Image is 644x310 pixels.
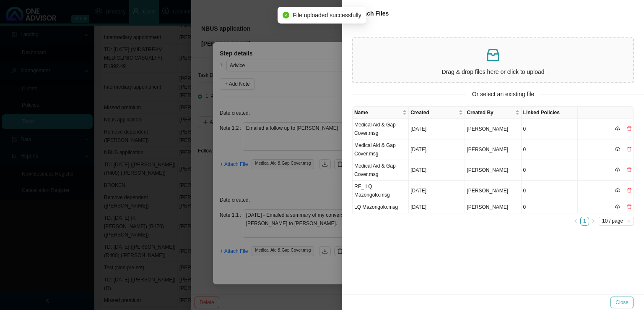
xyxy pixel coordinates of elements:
td: [DATE] [409,181,465,201]
span: [PERSON_NAME] [467,126,508,132]
span: Created By [467,108,513,117]
span: inbox [485,47,501,63]
p: Drag & drop files here or click to upload [356,67,630,77]
span: [PERSON_NAME] [467,188,508,194]
span: delete [627,147,632,152]
span: Close [615,298,628,307]
li: Previous Page [571,217,580,226]
li: 1 [580,217,589,226]
span: cloud-download [615,126,620,131]
button: Close [610,297,634,308]
span: cloud-download [615,204,620,209]
span: delete [627,126,632,131]
span: Or select an existing file [466,89,540,99]
span: cloud-download [615,167,620,172]
td: [DATE] [409,160,465,181]
td: Medical Aid & Gap Cover.msg [353,139,409,160]
td: [DATE] [409,139,465,160]
span: delete [627,188,632,193]
span: cloud-download [615,188,620,193]
span: File uploaded successfully [293,11,361,20]
span: [PERSON_NAME] [467,167,508,173]
span: 10 / page [602,217,631,225]
div: Page Size [599,217,634,226]
button: right [589,217,598,226]
button: left [571,217,580,226]
td: Medical Aid & Gap Cover.msg [353,119,409,139]
span: check-circle [283,12,289,18]
span: cloud-download [615,147,620,152]
th: Linked Policies [522,107,578,119]
th: Created [409,107,465,119]
td: 0 [522,160,578,181]
td: LQ Mazongolo.msg [353,201,409,213]
span: Name [354,108,401,117]
th: Name [353,107,409,119]
th: Created By [465,107,521,119]
span: left [574,219,578,223]
li: Next Page [589,217,598,226]
td: 0 [522,119,578,139]
td: 0 [522,181,578,201]
a: 1 [581,217,589,225]
span: delete [627,204,632,209]
td: RE_ LQ Mazongolo.msg [353,181,409,201]
td: 0 [522,139,578,160]
td: Medical Aid & Gap Cover.msg [353,160,409,181]
span: Created [410,108,457,117]
span: inboxDrag & drop files here or click to upload [353,38,633,82]
td: 0 [522,201,578,213]
span: [PERSON_NAME] [467,147,508,152]
td: [DATE] [409,119,465,139]
span: right [591,219,595,223]
td: [DATE] [409,201,465,213]
span: delete [627,167,632,172]
span: Attach Files [356,10,389,17]
span: [PERSON_NAME] [467,204,508,210]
